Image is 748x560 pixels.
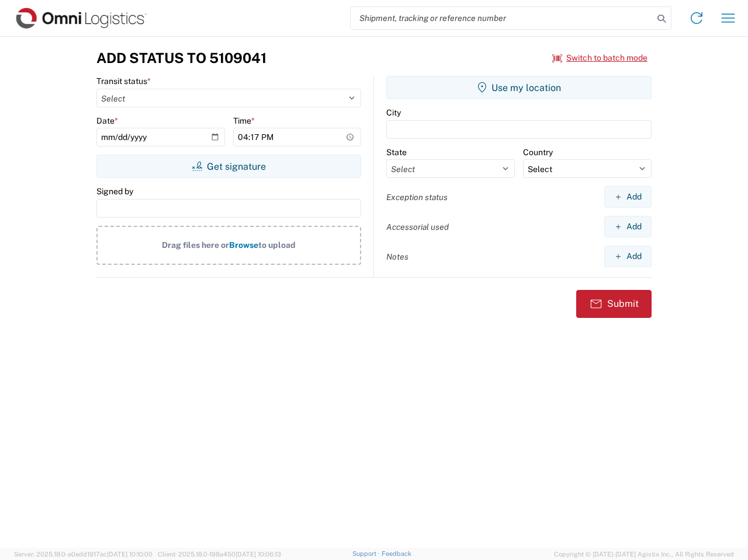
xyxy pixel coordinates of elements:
[386,192,448,202] label: Exception status
[96,155,361,178] button: Get signature
[604,246,652,267] button: Add
[386,76,652,99] button: Use my location
[162,240,229,250] span: Drag files here or
[576,290,652,318] button: Submit
[107,551,153,558] span: [DATE] 10:10:00
[604,186,652,208] button: Add
[158,551,281,558] span: Client: 2025.18.0-198a450
[386,147,407,157] label: State
[386,251,408,262] label: Notes
[14,551,153,558] span: Server: 2025.18.0-a0edd1917ac
[258,240,296,250] span: to upload
[233,116,255,126] label: Time
[96,116,118,126] label: Date
[351,7,653,29] input: Shipment, tracking or reference number
[604,216,652,237] button: Add
[554,549,734,559] span: Copyright © [DATE]-[DATE] Agistix Inc., All Rights Reserved
[96,186,133,197] label: Signed by
[96,50,266,66] h3: Add Status to 5109041
[382,550,411,557] a: Feedback
[523,147,553,157] label: Country
[229,240,258,250] span: Browse
[352,550,382,557] a: Support
[386,222,449,232] label: Accessorial used
[386,107,401,118] label: City
[96,76,151,86] label: Transit status
[552,48,647,68] button: Switch to batch mode
[236,551,281,558] span: [DATE] 10:06:13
